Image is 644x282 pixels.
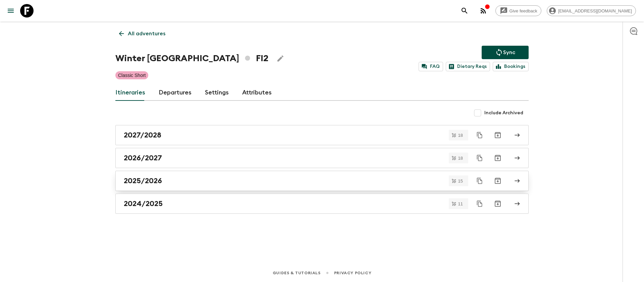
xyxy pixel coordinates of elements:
h2: 2024/2025 [124,199,163,208]
a: 2025/2026 [115,171,529,191]
button: Archive [491,174,504,188]
a: Attributes [242,85,272,101]
a: Settings [205,85,229,101]
p: All adventures [128,30,165,38]
a: Privacy Policy [334,269,371,277]
a: Give feedback [495,5,541,16]
h2: 2025/2026 [124,176,162,185]
h2: 2027/2028 [124,131,161,139]
button: Duplicate [474,175,486,187]
button: Duplicate [474,152,486,164]
a: 2027/2028 [115,125,529,145]
button: Archive [491,151,504,165]
a: FAQ [419,62,443,71]
h1: Winter [GEOGRAPHIC_DATA] FI2 [115,52,268,65]
h2: 2026/2027 [124,154,162,162]
a: Itineraries [115,85,145,101]
p: Sync [503,48,515,56]
span: Include Archived [484,110,523,116]
span: 18 [454,133,467,137]
button: Sync adventure departures to the booking engine [482,46,529,59]
a: 2026/2027 [115,148,529,168]
a: All adventures [115,27,169,40]
span: Give feedback [506,8,541,13]
a: Guides & Tutorials [273,269,321,277]
button: Duplicate [474,198,486,210]
a: 2024/2025 [115,194,529,214]
div: [EMAIL_ADDRESS][DOMAIN_NAME] [547,5,636,16]
a: Bookings [493,62,529,71]
a: Dietary Reqs [446,62,490,71]
button: menu [4,4,17,17]
span: 15 [454,179,467,183]
span: [EMAIL_ADDRESS][DOMAIN_NAME] [554,8,636,13]
button: Archive [491,128,504,142]
button: Edit Adventure Title [274,52,287,65]
button: Archive [491,197,504,210]
p: Classic Short [118,72,146,79]
button: Duplicate [474,129,486,141]
span: 11 [454,202,467,206]
span: 18 [454,156,467,160]
a: Departures [159,85,192,101]
button: search adventures [458,4,471,17]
